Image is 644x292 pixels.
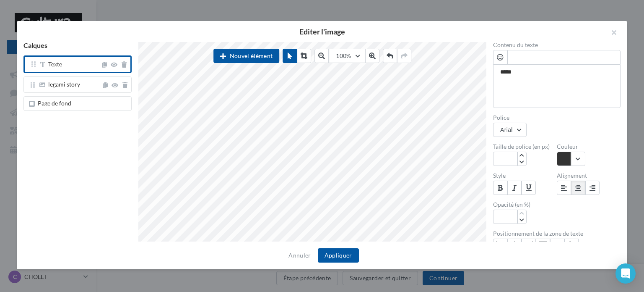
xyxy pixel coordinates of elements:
[493,173,557,179] label: Style
[493,202,557,208] label: Opacité (en %)
[285,250,314,260] button: Annuler
[615,263,636,284] div: Open Intercom Messenger
[213,49,279,63] button: Nouvel élément
[493,42,621,48] label: Contenu du texte
[493,144,557,150] label: Taille de police (en px)
[17,42,138,55] div: Calques
[493,123,527,137] button: Arial
[318,248,359,263] button: Appliquer
[557,144,621,150] label: Couleur
[329,49,365,63] button: 100%
[38,100,71,107] span: Page de fond
[493,115,621,121] label: Police
[30,28,614,35] h2: Editer l'image
[48,81,80,88] span: legami story
[500,126,513,133] div: Arial
[493,231,621,237] label: Positionnement de la zone de texte
[557,173,621,179] label: Alignement
[48,61,62,68] span: Texte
